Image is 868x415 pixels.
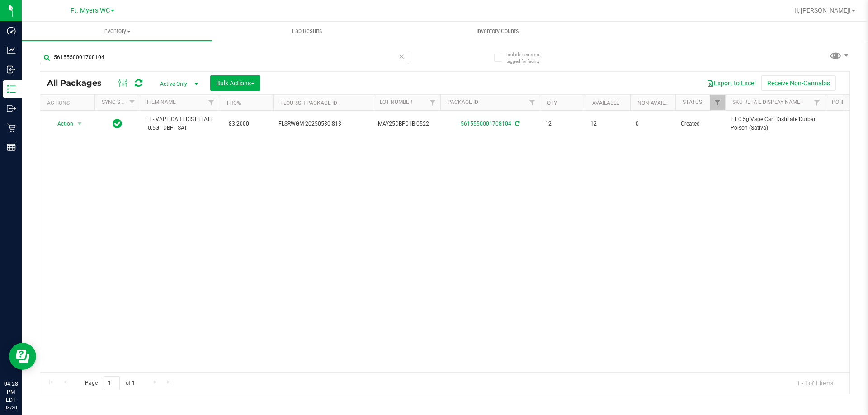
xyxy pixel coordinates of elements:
[506,51,552,65] span: Include items not tagged for facility
[681,120,720,128] span: Created
[47,100,91,106] div: Actions
[280,27,335,35] span: Lab Results
[545,120,580,128] span: 12
[378,120,435,128] span: MAY25DBP01B-0522
[280,100,337,106] a: Flourish Package ID
[212,22,402,41] a: Lab Results
[592,100,619,106] a: Available
[7,143,16,152] inline-svg: Reports
[637,100,678,106] a: Non-Available
[77,376,142,390] span: Page of 1
[224,117,254,131] span: 83.2000
[22,27,212,35] span: Inventory
[7,84,16,93] inline-svg: Inventory
[461,121,511,127] a: 5615550001708104
[402,22,593,41] a: Inventory Counts
[22,22,212,41] a: Inventory
[701,75,761,91] button: Export to Excel
[47,78,111,88] span: All Packages
[425,95,440,110] a: Filter
[732,99,800,105] a: Sku Retail Display Name
[790,376,840,390] span: 1 - 1 of 1 items
[525,95,540,110] a: Filter
[464,27,531,35] span: Inventory Counts
[216,79,255,87] span: Bulk Actions
[710,95,725,110] a: Filter
[7,26,16,35] inline-svg: Dashboard
[71,7,110,14] span: Ft. Myers WC
[104,376,120,390] input: 1
[145,115,213,132] span: FT - VAPE CART DISTILLATE - 0.5G - DBP - SAT
[514,121,519,127] span: Sync from Compliance System
[7,123,16,132] inline-svg: Retail
[380,99,412,105] a: Lot Number
[832,99,845,105] a: PO ID
[7,65,16,74] inline-svg: Inbound
[125,95,140,110] a: Filter
[226,100,241,106] a: THC%
[636,120,670,128] span: 0
[810,95,825,110] a: Filter
[731,115,819,132] span: FT 0.5g Vape Cart Distillate Durban Poison (Sativa)
[204,95,219,110] a: Filter
[398,51,405,62] span: Clear
[49,117,74,130] span: Action
[74,117,85,130] span: select
[40,51,409,64] input: Search Package ID, Item Name, SKU, Lot or Part Number...
[7,104,16,113] inline-svg: Outbound
[792,7,851,14] span: Hi, [PERSON_NAME]!
[761,75,836,91] button: Receive Non-Cannabis
[547,100,557,106] a: Qty
[448,99,478,105] a: Package ID
[4,404,18,411] p: 08/20
[147,99,176,105] a: Item Name
[9,343,36,370] iframe: Resource center
[113,117,122,130] span: In Sync
[210,75,260,91] button: Bulk Actions
[683,99,702,105] a: Status
[278,120,367,128] span: FLSRWGM-20250530-813
[590,120,625,128] span: 12
[4,380,18,404] p: 04:28 PM EDT
[7,46,16,55] inline-svg: Analytics
[102,99,137,105] a: Sync Status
